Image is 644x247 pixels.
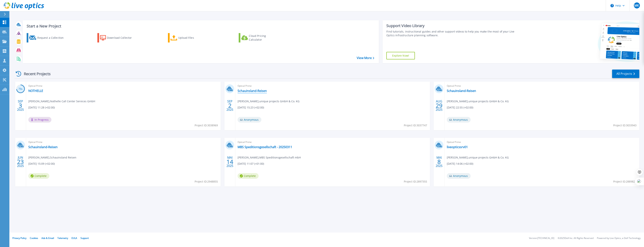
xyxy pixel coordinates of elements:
[28,105,55,110] span: [DATE] 11:28 (+02:00)
[386,52,415,59] a: Explore Now!
[28,155,76,160] span: [PERSON_NAME] , Schauinsland Reisen
[17,99,24,112] div: SEP 2025
[613,180,636,184] span: Project ID: 2889820
[238,99,299,103] span: [PERSON_NAME] , unique projects GmbH & Co. KG
[178,34,208,42] div: Upload Files
[238,84,428,88] span: Optical Prime
[447,140,637,144] span: Optical Prime
[226,155,233,169] div: MAI 2025
[80,236,89,240] a: Support
[195,180,218,184] span: Project ID: 2948855
[28,117,51,123] span: In Progress
[30,236,38,240] a: Cookies
[447,105,473,110] span: [DATE] 22:55 (+02:00)
[168,33,210,42] a: Upload Files
[386,23,520,28] div: Support Video Library
[404,180,427,184] span: Project ID: 2897355
[195,123,218,127] span: Project ID: 3038969
[437,160,441,163] span: 8
[436,99,443,112] div: AUG 2025
[226,160,233,163] span: 14
[17,160,24,163] span: 23
[228,104,232,107] span: 2
[16,87,25,91] h3: 73
[447,89,476,93] a: Schauinsland-Reisen
[357,56,374,60] a: View More
[447,155,509,160] span: [PERSON_NAME] , unique projects GmbH & Co. KG
[28,99,95,103] span: [PERSON_NAME] , Nothelle Call Center Services GmbH
[436,155,443,169] div: MAI 2025
[238,89,267,93] a: Schauinsland-Reisen
[447,145,468,149] a: liveopticssrv01
[28,140,218,144] span: Optical Prime
[529,237,554,239] li: Version: [TECHNICAL_ID]
[249,34,279,42] div: Cloud Pricing Calculator
[107,34,137,42] div: Download Collector
[14,69,56,78] div: Recent Projects
[238,173,259,179] span: Complete
[404,123,427,127] span: Project ID: 3037747
[28,173,49,179] span: Complete
[37,34,67,42] div: Request a Collection
[386,30,520,37] div: Find tutorials, instructional guides and other support videos to help you make the most of your L...
[447,99,509,103] span: [PERSON_NAME] , unique projects GmbH & Co. KG
[238,140,428,144] span: Optical Prime
[28,162,55,166] span: [DATE] 15:09 (+02:00)
[28,89,43,93] a: NOTHELLE
[447,84,637,88] span: Optical Prime
[436,104,442,107] span: 29
[71,236,77,240] a: EULA
[21,88,23,90] span: %
[17,155,24,169] div: JUN 2025
[612,70,639,78] a: All Projects
[238,145,292,149] a: MBS Speditionsgesellschaft - 20250311
[238,117,261,123] span: Anonymous
[28,84,218,88] span: Optical Prime
[447,117,471,123] span: Anonymous
[613,123,636,127] span: Project ID: 3033943
[238,155,301,160] span: [PERSON_NAME] , MBS Speditionsgesellschaft mbH
[27,33,68,42] a: Request a Collection
[57,236,68,240] a: Telemetry
[634,4,639,7] span: MK
[28,145,58,149] a: Schauinsland-Reisen
[558,237,594,239] li: © 2025 Dell Inc. All Rights Reserved
[27,24,374,28] h3: Start a New Project
[41,236,54,240] a: Ads & Email
[239,33,281,42] a: Cloud Pricing Calculator
[97,33,139,42] a: Download Collector
[238,105,264,110] span: [DATE] 15:23 (+02:00)
[226,99,233,112] div: SEP 2025
[19,104,22,107] span: 3
[447,162,473,166] span: [DATE] 14:06 (+02:00)
[238,162,264,166] span: [DATE] 11:07 (+01:00)
[597,237,641,239] li: Powered by Live Optics, a Dell Technology
[447,173,471,179] span: Anonymous
[12,236,26,240] a: Privacy Policy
